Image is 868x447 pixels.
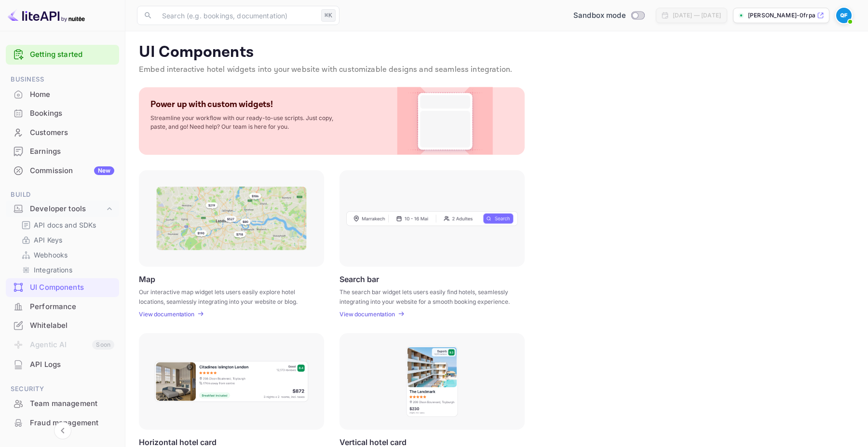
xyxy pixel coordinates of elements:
a: UI Components [6,278,119,296]
div: API Logs [6,355,119,374]
div: UI Components [30,282,114,293]
p: Embed interactive hotel widgets into your website with customizable designs and seamless integrat... [139,64,854,76]
div: Performance [6,298,119,316]
div: Fraud management [30,418,114,429]
a: API docs and SDKs [21,220,111,230]
img: Custom Widget PNG [406,87,484,155]
a: Earnings [6,142,119,160]
p: API Keys [34,235,62,245]
div: New [94,166,114,175]
p: Webhooks [34,250,68,260]
input: Search (e.g. bookings, documentation) [156,6,317,25]
a: Getting started [30,49,114,60]
p: API docs and SDKs [34,220,96,230]
div: Fraud management [6,414,119,433]
button: Collapse navigation [54,422,71,439]
div: Getting started [6,45,119,65]
p: Power up with custom widgets! [150,99,273,110]
a: Integrations [21,265,111,275]
a: Fraud management [6,414,119,432]
div: Switch to Production mode [570,10,648,21]
a: Bookings [6,104,119,122]
div: CommissionNew [6,162,119,180]
span: Business [6,74,119,85]
p: View documentation [339,311,395,318]
div: API docs and SDKs [17,218,115,232]
div: API Logs [30,359,114,370]
div: Home [30,89,114,100]
div: UI Components [6,278,119,297]
a: Performance [6,298,119,315]
div: Commission [30,165,114,176]
a: View documentation [339,311,398,318]
div: Developer tools [6,201,119,217]
div: Integrations [17,263,115,277]
p: Our interactive map widget lets users easily explore hotel locations, seamlessly integrating into... [139,287,312,305]
span: Build [6,190,119,200]
div: API Keys [17,233,115,247]
p: View documentation [139,311,194,318]
img: Horizontal hotel card Frame [154,360,309,403]
p: Horizontal hotel card [139,437,217,447]
span: Security [6,384,119,394]
img: Vertical hotel card Frame [406,345,459,418]
img: Map Frame [156,187,307,250]
div: Team management [6,394,119,413]
div: Developer tools [30,203,105,215]
div: Home [6,85,119,104]
a: View documentation [139,311,197,318]
p: The search bar widget lets users easily find hotels, seamlessly integrating into your website for... [339,287,513,305]
a: API Keys [21,235,111,245]
a: Team management [6,394,119,412]
p: [PERSON_NAME]-0frpa.nuit... [748,11,815,20]
div: Earnings [6,142,119,161]
a: Customers [6,123,119,141]
div: [DATE] — [DATE] [673,11,721,20]
p: UI Components [139,43,854,62]
img: LiteAPI logo [8,8,85,23]
p: Vertical hotel card [339,437,407,447]
p: Map [139,274,155,284]
a: Home [6,85,119,103]
span: Sandbox mode [573,10,626,21]
div: Bookings [30,108,114,119]
a: Whitelabel [6,316,119,334]
div: Whitelabel [30,320,114,331]
img: Search Frame [346,211,518,226]
div: Webhooks [17,248,115,262]
a: CommissionNew [6,162,119,179]
div: Team management [30,398,114,409]
div: Customers [30,127,114,138]
p: Search bar [339,274,379,284]
img: Quinn Flagg [836,8,852,23]
div: Customers [6,123,119,142]
a: Webhooks [21,250,111,260]
div: Whitelabel [6,316,119,335]
p: Streamline your workflow with our ready-to-use scripts. Just copy, paste, and go! Need help? Our ... [150,114,343,131]
div: ⌘K [321,9,336,22]
div: Performance [30,301,114,312]
p: Integrations [34,265,72,275]
div: Bookings [6,104,119,123]
a: API Logs [6,355,119,373]
div: Earnings [30,146,114,157]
